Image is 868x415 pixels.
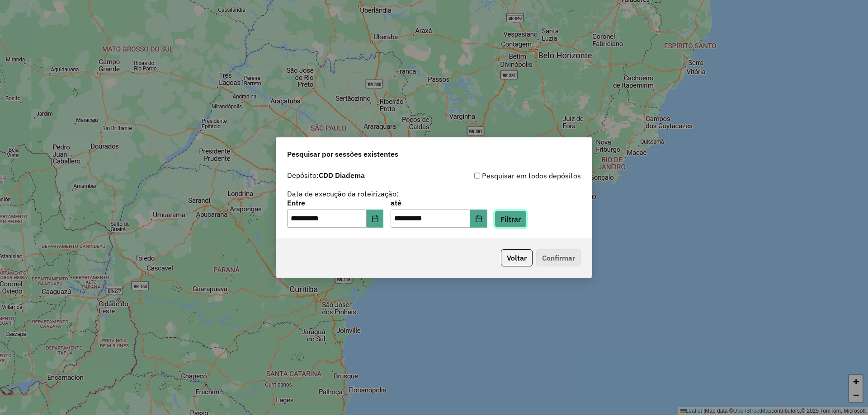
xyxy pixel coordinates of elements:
label: até [391,197,487,208]
button: Filtrar [495,210,527,228]
button: Choose Date [470,210,487,228]
button: Voltar [501,249,533,266]
strong: CDD Diadema [319,171,365,180]
button: Choose Date [367,210,384,228]
label: Depósito: [287,170,365,181]
label: Data de execução da roteirização: [287,188,399,199]
div: Pesquisar em todos depósitos [434,170,581,181]
span: Pesquisar por sessões existentes [287,149,398,159]
label: Entre [287,197,383,208]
